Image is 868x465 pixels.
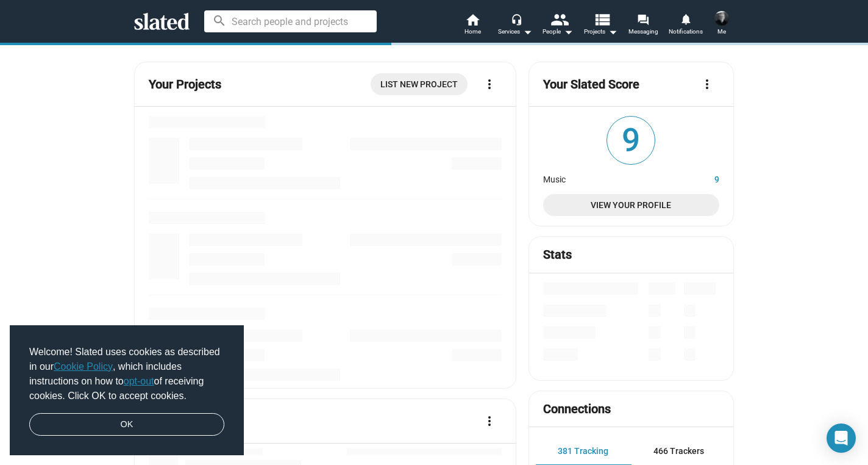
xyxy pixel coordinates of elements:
span: Projects [584,24,617,39]
span: 381 Tracking [558,446,608,456]
a: Home [451,12,494,39]
mat-icon: people [550,10,568,28]
mat-icon: home [465,12,480,27]
mat-card-title: Stats [543,247,572,263]
dd: 9 [674,171,719,184]
a: dismiss cookie message [29,413,224,436]
mat-icon: view_list [593,10,611,28]
div: cookieconsent [10,325,244,456]
button: Services [494,12,536,39]
mat-card-title: Connections [543,401,611,417]
img: David C. Hëvvitt [714,11,729,26]
a: Messaging [622,12,664,39]
span: 466 Trackers [653,446,704,456]
button: Projects [579,12,622,39]
button: David C. HëvvittMe [707,9,736,40]
span: Home [464,24,481,39]
a: Notifications [664,12,707,39]
div: Services [498,24,532,39]
a: List New Project [371,73,468,95]
span: 9 [607,117,655,164]
input: Search people and projects [204,10,377,32]
a: opt-out [124,376,154,386]
mat-icon: headset_mic [511,13,522,24]
mat-icon: arrow_drop_down [561,24,575,39]
span: Notifications [669,24,703,39]
div: Open Intercom Messenger [827,424,856,453]
span: Me [717,24,726,39]
mat-icon: more_vert [700,77,714,92]
button: People [536,12,579,39]
span: List New Project [380,73,458,95]
mat-icon: arrow_drop_down [520,24,535,39]
mat-card-title: Your Projects [149,76,221,93]
mat-icon: more_vert [482,414,497,428]
mat-icon: arrow_drop_down [605,24,620,39]
span: View Your Profile [553,194,710,216]
a: View Your Profile [543,194,719,216]
span: Messaging [628,24,658,39]
div: People [542,24,573,39]
mat-icon: forum [637,13,649,25]
dt: Music [543,171,674,184]
span: Welcome! Slated uses cookies as described in our , which includes instructions on how to of recei... [29,345,224,403]
mat-icon: more_vert [482,77,497,92]
mat-card-title: Your Slated Score [543,76,639,93]
mat-icon: notifications [680,13,691,24]
a: Cookie Policy [54,361,113,372]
